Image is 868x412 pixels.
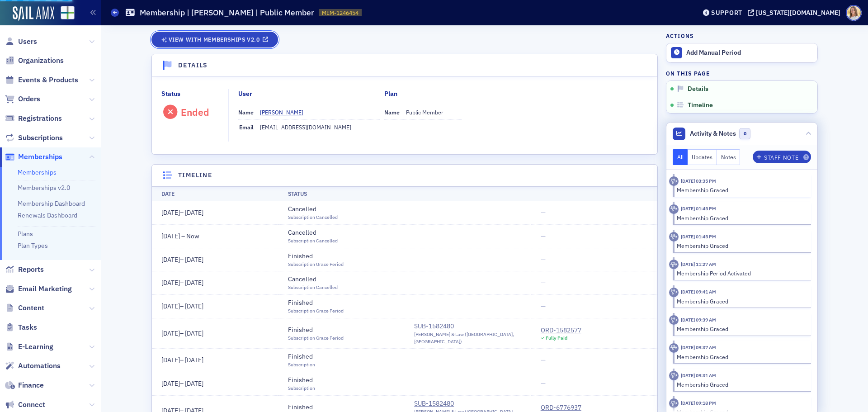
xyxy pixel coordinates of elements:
span: – Now [161,232,199,240]
div: Membership Graced [677,325,805,333]
span: Events & Products [18,75,78,85]
span: Memberships [18,152,62,162]
div: User [238,89,252,99]
div: Finished [288,375,315,385]
time: 5/13/2024 09:41 AM [681,289,716,295]
div: Subscription [288,385,315,392]
div: Activity [669,176,679,186]
span: Details [688,85,708,93]
span: [DATE] [161,379,180,388]
div: Activity [669,232,679,242]
a: Content [5,303,44,313]
span: [DATE] [161,279,180,287]
div: Finished [288,352,315,361]
span: — [541,356,546,364]
time: 5/13/2024 09:39 AM [681,317,716,323]
div: Finished [288,298,344,308]
span: – [161,279,203,287]
div: Membership Graced [677,353,805,361]
a: Finance [5,380,44,390]
span: [DATE] [185,329,203,337]
button: Notes [717,149,741,165]
a: Memberships [5,152,62,162]
span: — [541,379,546,388]
span: [DATE] [185,302,203,310]
span: Content [18,303,44,313]
div: [PERSON_NAME] & Law ([GEOGRAPHIC_DATA], [GEOGRAPHIC_DATA]) [414,331,522,346]
span: – [161,329,203,337]
span: Registrations [18,114,62,123]
span: [DATE] [161,256,180,264]
a: Subscriptions [5,133,63,143]
time: 5/9/2025 03:35 PM [681,178,716,184]
a: Users [5,37,37,47]
span: Name [384,109,400,116]
span: [DATE] [185,379,203,388]
span: [DATE] [161,232,180,240]
img: SailAMX [61,6,75,20]
div: Subscription Grace Period [288,335,344,342]
div: Membership Graced [677,297,805,305]
a: [PERSON_NAME] [260,108,310,116]
a: SUB-1582480 [414,399,522,408]
time: 5/20/2024 11:27 AM [681,261,716,267]
div: Cancelled [288,275,338,284]
div: Activity [669,371,679,380]
button: All [673,149,688,165]
div: ORD-1582577 [541,326,581,335]
div: Activity [669,204,679,214]
span: View with Memberships v2.0 [169,37,260,42]
a: E-Learning [5,342,53,352]
div: Membership Graced [677,214,805,222]
div: Activity [669,260,679,269]
span: — [541,256,546,264]
div: Membership Graced [677,242,805,250]
span: Reports [18,265,44,275]
span: Users [18,37,37,47]
span: – [161,208,203,217]
span: Connect [18,400,45,410]
div: Subscription Grace Period [288,308,344,315]
div: Staff Note [764,155,798,160]
a: Reports [5,265,44,275]
a: SUB-1582480 [414,322,522,331]
a: Memberships [18,168,57,176]
div: Membership Graced [677,380,805,388]
time: 5/13/2024 09:31 AM [681,372,716,379]
time: 5/1/2025 01:45 PM [681,233,716,240]
span: — [541,302,546,310]
span: [DATE] [161,329,180,337]
a: Automations [5,361,61,371]
span: Profile [846,5,862,21]
h4: On this page [666,69,818,77]
div: Cancelled [288,228,338,237]
a: Registrations [5,114,62,123]
span: [DATE] [161,302,180,310]
span: MEM-1246454 [322,9,359,17]
div: Subscription Grace Period [288,261,344,268]
span: Activity & Notes [690,129,736,138]
a: Membership Dashboard [18,199,85,208]
div: Fully Paid [546,335,567,341]
button: [US_STATE][DOMAIN_NAME] [748,9,844,16]
h1: Membership | [PERSON_NAME] | Public Member [140,7,314,18]
div: Subscription Cancelled [288,237,338,245]
time: 5/13/2024 09:37 AM [681,344,716,350]
span: Subscriptions [18,133,63,143]
span: Finance [18,380,44,390]
span: Tasks [18,322,37,332]
h4: Timeline [178,170,212,180]
div: Add Manual Period [686,49,813,57]
span: [DATE] [185,256,203,264]
div: Ended [181,106,209,118]
div: Membership Graced [677,186,805,194]
button: Add Manual Period [666,43,817,62]
span: Organizations [18,56,64,66]
div: [PERSON_NAME] [260,108,303,116]
a: Email Marketing [5,284,72,294]
span: Timeline [688,101,713,109]
th: Date [152,186,278,201]
div: Finished [288,325,344,335]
